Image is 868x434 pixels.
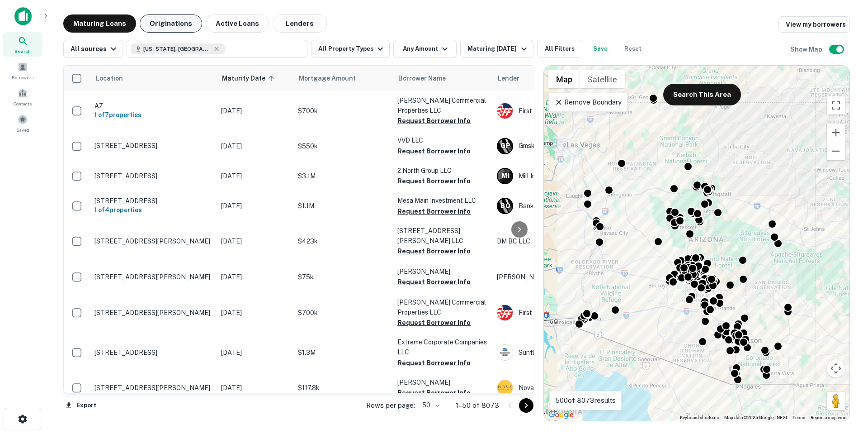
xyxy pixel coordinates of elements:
img: picture [497,305,513,320]
p: 500 of 8073 results [555,395,616,406]
p: [PERSON_NAME] LLC [497,272,632,282]
p: $3.1M [298,171,388,181]
button: All Filters [537,40,582,58]
button: [US_STATE], [GEOGRAPHIC_DATA] [127,40,307,58]
div: First Fidelity Bank [497,103,632,119]
button: All sources [63,40,123,58]
p: G P [500,141,510,151]
p: $700k [298,308,388,318]
button: Zoom out [827,142,845,160]
p: 2 North Group LLC [397,166,488,176]
p: [DATE] [221,308,289,318]
img: picture [497,103,513,119]
p: B O [500,201,510,211]
a: Search [3,32,42,57]
button: Request Borrower Info [397,176,471,186]
button: Toggle fullscreen view [827,96,845,114]
p: $75k [298,272,388,282]
span: Borrower Name [398,73,446,84]
p: [STREET_ADDRESS][PERSON_NAME] [94,237,212,245]
button: Maturing [DATE] [460,40,533,58]
button: Keyboard shortcuts [680,415,719,421]
div: Maturing [DATE] [467,43,529,54]
p: $1.1M [298,201,388,211]
p: [STREET_ADDRESS] [94,348,212,357]
button: Save your search to get updates of matches that match your search criteria. [586,40,615,58]
img: picture [497,345,513,360]
span: Borrowers [12,74,33,81]
button: Export [63,399,99,412]
span: Map data ©2025 Google, INEGI [724,415,787,420]
th: Borrower Name [393,66,492,91]
h6: Show Map [790,44,824,54]
button: Request Borrower Info [397,146,471,157]
p: 1–50 of 8073 [456,400,499,411]
img: capitalize-icon.png [14,7,32,25]
th: Mortgage Amount [293,66,393,91]
div: Mill Iron Plaza LLC [497,168,632,184]
button: Go to next page [519,398,533,413]
a: Report a map error [811,415,847,420]
button: Request Borrower Info [397,358,471,368]
span: Location [95,73,123,84]
p: $700k [298,106,388,116]
img: picture [497,380,513,396]
p: [DATE] [221,348,289,358]
button: Maturing Loans [63,14,136,33]
p: Extreme Corporate Companies LLC [397,337,488,357]
div: Nova® Home Loans [497,380,632,396]
button: Zoom in [827,124,845,142]
span: Saved [16,126,29,134]
p: [DATE] [221,201,289,211]
p: $1.3M [298,348,388,358]
span: [US_STATE], [GEOGRAPHIC_DATA] [143,45,211,53]
p: AZ [94,102,212,110]
p: Mesa Main Investment LLC [397,196,488,205]
span: Maturity Date [222,73,277,84]
span: Search [14,48,31,55]
span: Contacts [14,100,32,107]
p: [PERSON_NAME] [397,377,488,387]
button: Any Amount [393,40,457,58]
div: 0 0 [544,66,849,421]
p: [DATE] [221,272,289,282]
a: Open this area in Google Maps (opens a new window) [546,409,576,421]
p: VVD LLC [397,135,488,145]
p: [STREET_ADDRESS][PERSON_NAME] [94,309,212,317]
p: [DATE] [221,106,289,116]
p: M I [501,171,509,181]
button: Request Borrower Info [397,115,471,126]
button: Request Borrower Info [397,246,471,257]
p: [DATE] [221,141,289,151]
iframe: Chat Widget [823,362,868,405]
a: Borrowers [3,58,42,83]
p: [PERSON_NAME] Commercial Properties LLC [397,297,488,317]
img: Google [546,409,576,421]
button: Lenders [273,14,327,33]
button: Active Loans [206,14,269,33]
p: [STREET_ADDRESS][PERSON_NAME] LLC [397,226,488,246]
th: Location [90,66,217,91]
div: Sunflower Bank, N.a. [497,344,632,361]
th: Maturity Date [217,66,293,91]
span: Mortgage Amount [299,73,368,84]
a: Contacts [3,85,42,109]
div: Bank Of The West [497,198,632,214]
p: [STREET_ADDRESS][PERSON_NAME] [94,273,212,281]
p: $117.8k [298,383,388,393]
div: Gmsk Properties, L.l.c. [497,138,632,154]
a: Saved [3,111,42,135]
p: [DATE] [221,383,289,393]
button: Show satellite imagery [580,70,625,88]
div: 50 [419,399,441,412]
h6: 1 of 7 properties [94,110,212,120]
button: All Property Types [311,40,390,58]
p: $423k [298,236,388,246]
a: Terms (opens in new tab) [793,415,805,420]
button: Request Borrower Info [397,317,471,328]
a: View my borrowers [778,16,850,33]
